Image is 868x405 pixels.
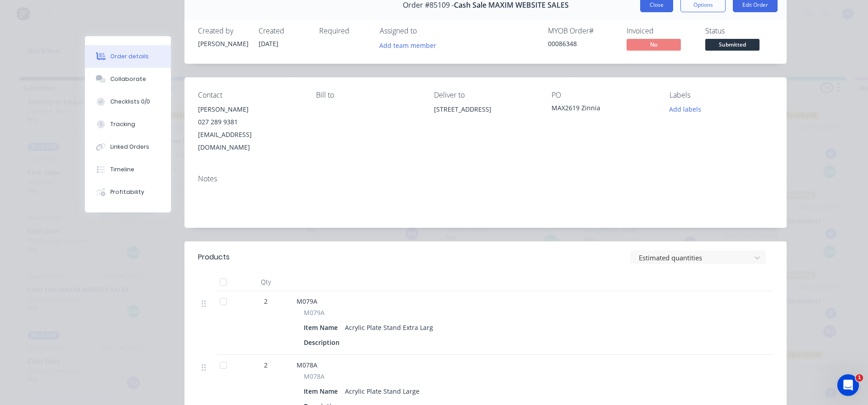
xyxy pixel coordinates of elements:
div: Description [304,336,343,349]
span: Order #85109 - [403,1,454,9]
span: M079A [304,308,325,317]
div: Deliver to [434,91,538,99]
div: [STREET_ADDRESS] [434,103,538,116]
div: Linked Orders [110,143,149,151]
button: Add team member [375,39,441,51]
div: Created by [198,27,248,35]
iframe: Intercom live chat [837,374,859,396]
button: Collaborate [85,68,171,90]
span: M078A [304,372,325,381]
div: 00086348 [548,39,616,48]
div: Assigned to [380,27,470,35]
button: Order details [85,45,171,68]
span: 1 [856,374,863,381]
div: Contact [198,91,302,99]
div: Notes [198,174,773,183]
span: 2 [264,360,268,370]
div: [EMAIL_ADDRESS][DOMAIN_NAME] [198,128,302,154]
button: Submitted [705,39,759,52]
div: Bill to [316,91,420,99]
span: 2 [264,297,268,306]
div: Order details [110,52,149,61]
div: Profitability [110,188,144,196]
div: Acrylic Plate Stand Large [341,385,423,398]
div: MYOB Order # [548,27,616,35]
button: Checklists 0/0 [85,90,171,113]
div: 027 289 9381 [198,116,302,128]
div: Checklists 0/0 [110,98,150,106]
div: Collaborate [110,75,146,83]
div: [PERSON_NAME] [198,39,248,48]
div: Status [705,27,773,35]
span: Cash Sale MAXIM WEBSITE SALES [454,1,569,9]
div: [STREET_ADDRESS] [434,103,538,132]
div: Tracking [110,120,135,128]
div: Acrylic Plate Stand Extra Larg [341,321,437,334]
div: [PERSON_NAME]027 289 9381[EMAIL_ADDRESS][DOMAIN_NAME] [198,103,302,154]
div: Created [259,27,308,35]
div: Item Name [304,321,341,334]
div: Products [198,252,230,263]
button: Add team member [380,39,441,51]
span: Submitted [705,39,759,50]
button: Profitability [85,181,171,203]
span: M078A [297,361,317,369]
span: M079A [297,297,317,306]
div: Item Name [304,385,341,398]
div: Invoiced [627,27,694,35]
div: Timeline [110,165,134,174]
div: Required [319,27,369,35]
button: Tracking [85,113,171,136]
div: [PERSON_NAME] [198,103,302,116]
button: Add labels [665,103,706,115]
div: Labels [670,91,773,99]
div: MAX2619 Zinnia [552,103,655,116]
button: Timeline [85,158,171,181]
button: Linked Orders [85,136,171,158]
div: Qty [239,273,293,291]
span: No [627,39,681,50]
span: [DATE] [259,39,278,48]
div: PO [552,91,655,99]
